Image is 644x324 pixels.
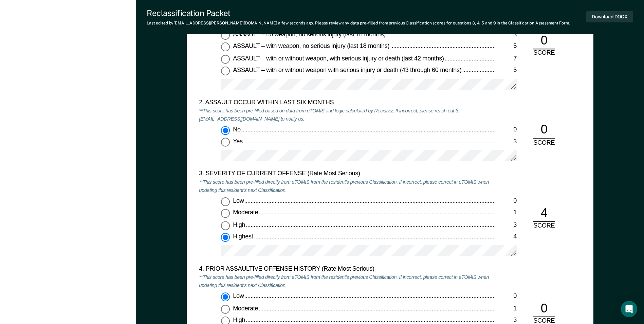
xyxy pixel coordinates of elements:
[221,31,230,40] input: ASSAULT – no weapon, no serious injury (last 18 months)3
[533,205,555,222] div: 4
[495,55,517,63] div: 7
[221,138,230,147] input: Yes3
[533,33,555,50] div: 0
[495,67,517,75] div: 5
[233,31,387,38] span: ASSAULT – no weapon, no serious injury (last 18 months)
[221,305,230,313] input: Moderate1
[147,8,570,18] div: Reclassification Packet
[233,305,259,311] span: Moderate
[199,108,459,122] em: **This score has been pre-filled based on data from eTOMIS and logic calculated by Recidiviz. If ...
[495,43,517,51] div: 5
[586,11,633,22] button: Download DOCX
[533,122,555,139] div: 0
[221,55,230,64] input: ASSAULT – with or without weapon, with serious injury or death (last 42 months)7
[533,301,555,318] div: 0
[199,274,489,288] em: **This score has been pre-filled directly from eTOMIS from the resident's previous Classification...
[528,222,560,230] div: SCORE
[233,317,246,323] span: High
[233,55,445,61] span: ASSAULT – with or without weapon, with serious injury or death (last 42 months)
[278,21,313,25] span: a few seconds ago
[147,21,570,25] div: Last edited by [EMAIL_ADDRESS][PERSON_NAME][DOMAIN_NAME] . Please review any data pre-filled from...
[233,221,246,228] span: High
[233,209,259,216] span: Moderate
[221,43,230,52] input: ASSAULT – with weapon, no serious injury (last 18 months)5
[528,50,560,58] div: SCORE
[495,209,517,217] div: 1
[233,293,245,300] span: Low
[233,43,391,50] span: ASSAULT – with weapon, no serious injury (last 18 months)
[495,233,517,241] div: 4
[221,221,230,230] input: High3
[621,301,637,317] div: Open Intercom Messenger
[233,233,254,240] span: Highest
[495,197,517,205] div: 0
[221,197,230,206] input: Low0
[528,139,560,147] div: SCORE
[221,293,230,302] input: Low0
[199,179,489,193] em: **This score has been pre-filled directly from eTOMIS from the resident's previous Classification...
[233,67,463,74] span: ASSAULT – with or without weapon with serious injury or death (43 through 60 months)
[221,126,230,135] input: No0
[495,293,517,301] div: 0
[495,138,517,146] div: 3
[221,233,230,242] input: Highest4
[199,170,495,178] div: 3. SEVERITY OF CURRENT OFFENSE (Rate Most Serious)
[495,31,517,39] div: 3
[233,197,245,204] span: Low
[233,138,244,145] span: Yes
[221,67,230,76] input: ASSAULT – with or without weapon with serious injury or death (43 through 60 months)5
[495,305,517,313] div: 1
[233,126,242,133] span: No
[495,221,517,230] div: 3
[495,126,517,134] div: 0
[221,209,230,218] input: Moderate1
[199,266,495,274] div: 4. PRIOR ASSAULTIVE OFFENSE HISTORY (Rate Most Serious)
[199,99,495,107] div: 2. ASSAULT OCCUR WITHIN LAST SIX MONTHS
